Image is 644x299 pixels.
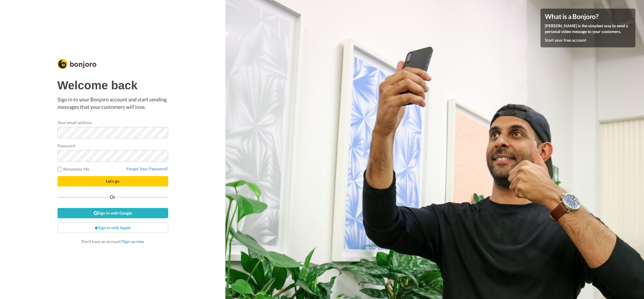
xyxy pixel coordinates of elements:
[57,143,75,149] label: Password
[57,167,62,171] input: Remember Me
[106,179,119,184] span: Let's go
[57,208,168,218] a: Sign in with Google
[57,223,168,233] a: Sign in with Apple
[545,23,631,34] p: [PERSON_NAME] is the simplest way to send a personal video message to your customers.
[122,239,144,244] a: Sign up now
[57,79,168,92] h1: Welcome back
[57,166,90,172] label: Remember Me
[545,13,631,20] h4: What is a Bonjoro?
[57,119,92,126] label: Your email address
[126,166,168,171] a: Forgot Your Password?
[57,176,168,186] button: Let's go
[545,38,586,43] a: Start your free account
[57,96,168,111] p: Sign in to your Bonjoro account and start sending messages that your customers will love.
[81,239,144,244] span: Don’t have an account?
[109,195,117,199] span: Or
